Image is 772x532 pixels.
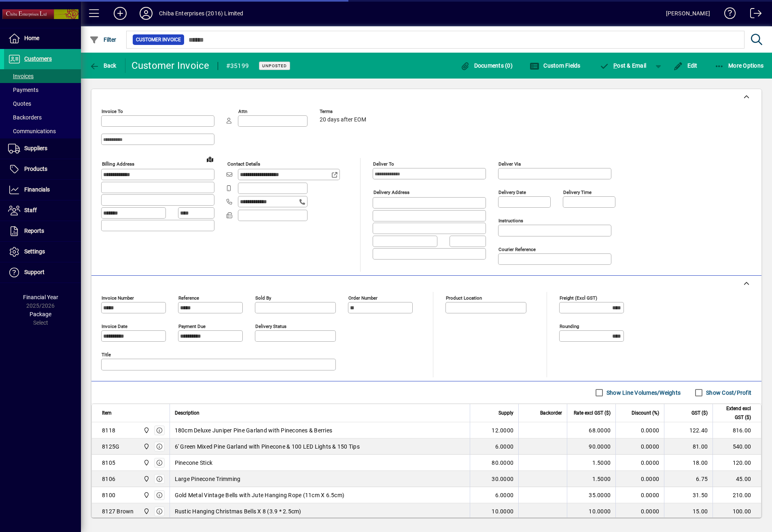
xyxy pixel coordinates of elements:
[744,2,762,28] a: Logout
[8,128,56,134] span: Communications
[713,422,761,438] td: 816.00
[141,491,151,500] span: Central
[175,507,301,515] span: Rustic Hanging Christmas Bells X 8 (3.9 * 2.5cm)
[136,36,181,44] span: Customer Invoice
[615,422,664,438] td: 0.0000
[615,438,664,455] td: 0.0000
[492,507,513,515] span: 10.0000
[4,28,81,49] a: Home
[718,2,736,28] a: Knowledge Base
[102,443,119,451] div: 8125G
[4,111,81,124] a: Backorders
[715,62,764,69] span: More Options
[23,294,58,300] span: Financial Year
[4,97,81,111] a: Quotes
[24,166,47,172] span: Products
[175,409,199,417] span: Description
[8,73,34,79] span: Invoices
[498,409,513,417] span: Supply
[204,153,216,166] a: View on map
[133,6,159,21] button: Profile
[141,458,151,467] span: Central
[175,459,213,467] span: Pinecone Stick
[89,62,117,69] span: Back
[24,145,47,151] span: Suppliers
[4,221,81,241] a: Reports
[238,109,247,114] mat-label: Attn
[102,491,115,499] div: 8100
[613,62,617,69] span: P
[572,426,611,434] div: 68.0000
[87,32,119,47] button: Filter
[632,409,659,417] span: Discount (%)
[572,475,611,483] div: 1.5000
[81,58,125,73] app-page-header-button: Back
[495,491,514,499] span: 6.0000
[141,426,151,435] span: Central
[8,114,42,121] span: Backorders
[175,443,360,451] span: 6′ Green Mixed Pine Garland with Pinecone & 100 LED Lights & 150 Tips
[713,503,761,519] td: 100.00
[102,507,134,515] div: 8127 Brown
[373,161,394,167] mat-label: Deliver To
[4,159,81,179] a: Products
[159,7,244,20] div: Chiba Enterprises (2016) Limited
[563,189,592,195] mat-label: Delivery time
[102,295,134,301] mat-label: Invoice number
[102,475,115,483] div: 8106
[664,487,713,503] td: 31.50
[492,475,513,483] span: 30.0000
[30,311,51,317] span: Package
[664,438,713,455] td: 81.00
[615,471,664,487] td: 0.0000
[498,218,523,223] mat-label: Instructions
[492,426,513,434] span: 12.0000
[24,228,44,234] span: Reports
[102,352,111,358] mat-label: Title
[4,69,81,83] a: Invoices
[530,62,581,69] span: Custom Fields
[664,422,713,438] td: 122.40
[713,58,766,73] button: More Options
[572,443,611,451] div: 90.0000
[262,63,287,68] span: Unposted
[24,269,45,275] span: Support
[24,248,45,255] span: Settings
[458,58,515,73] button: Documents (0)
[615,503,664,519] td: 0.0000
[540,409,562,417] span: Backorder
[572,459,611,467] div: 1.5000
[24,55,52,62] span: Customers
[87,58,119,73] button: Back
[498,189,526,195] mat-label: Delivery date
[102,109,123,114] mat-label: Invoice To
[4,180,81,200] a: Financials
[713,487,761,503] td: 210.00
[495,443,514,451] span: 6.0000
[673,62,698,69] span: Edit
[446,295,482,301] mat-label: Product location
[102,409,112,417] span: Item
[528,58,583,73] button: Custom Fields
[102,459,115,467] div: 8105
[102,323,127,329] mat-label: Invoice date
[498,247,536,252] mat-label: Courier Reference
[141,507,151,516] span: Central
[24,207,37,213] span: Staff
[492,459,513,467] span: 80.0000
[175,426,333,434] span: 180cm Deluxe Juniper Pine Garland with Pinecones & Berries
[560,323,579,329] mat-label: Rounding
[255,323,286,329] mat-label: Delivery status
[713,438,761,455] td: 540.00
[141,442,151,451] span: Central
[664,471,713,487] td: 6.75
[605,389,681,397] label: Show Line Volumes/Weights
[572,507,611,515] div: 10.0000
[671,58,700,73] button: Edit
[713,455,761,471] td: 120.00
[498,161,521,167] mat-label: Deliver via
[8,100,31,107] span: Quotes
[4,138,81,159] a: Suppliers
[226,60,249,72] div: #35199
[175,491,345,499] span: Gold Metal Vintage Bells with Jute Hanging Rope (11cm X 6.5cm)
